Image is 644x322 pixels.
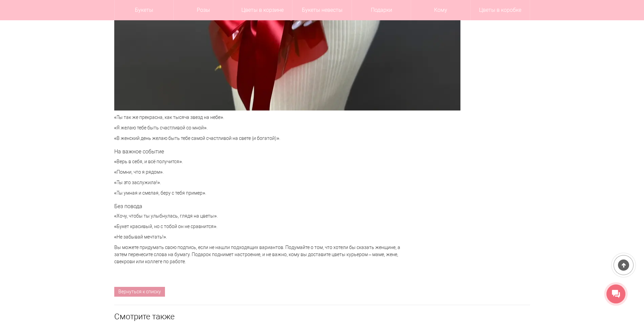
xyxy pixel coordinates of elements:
p: «Я желаю тебе быть счастливой со мной». [114,124,402,131]
p: «Не забывай мечтать!». [114,233,402,241]
p: «Ты так же прекрасна, как тысяча звезд на небе». [114,114,402,121]
p: «Ты умная и смелая, беру с тебя пример». [114,190,402,197]
h3: Без повода [114,203,402,209]
p: Вы можете придумать свою подпись, если не нашли подходящих вариантов. Подумайте о том, что хотели... [114,244,402,265]
div: Смотрите также [114,305,530,320]
p: «Букет красивый, но с тобой он не сравнится». [114,223,402,230]
p: «Верь в себя, и всё получится». [114,158,402,165]
p: «Ты это заслужила!». [114,179,402,186]
p: «В женский день желаю быть тебе самой счастливой на свете (и богатой)». [114,135,402,142]
p: «Помни, что я рядом». [114,169,402,176]
p: «Хочу, чтобы ты улыбнулась, глядя на цветы». [114,213,402,220]
a: Вернуться к списку [114,287,165,297]
h3: На важное событие [114,149,402,155]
